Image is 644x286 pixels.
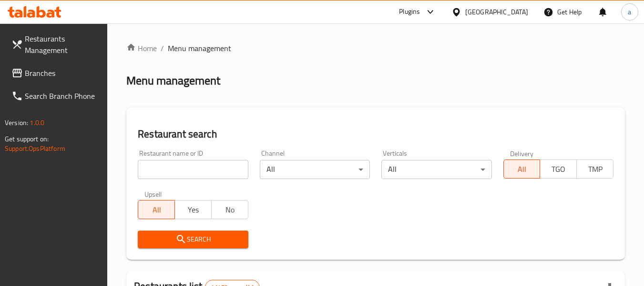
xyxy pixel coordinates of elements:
span: Version: [5,117,28,129]
span: TGO [544,162,573,176]
button: All [503,159,541,179]
span: No [215,203,245,217]
nav: breadcrumb [126,42,625,54]
div: All [381,160,491,179]
span: TMP [581,162,610,176]
span: Yes [179,203,208,217]
h2: Menu management [126,73,220,88]
button: TMP [576,159,613,179]
h2: Restaurant search [138,127,613,141]
li: / [161,42,164,54]
button: No [211,200,248,219]
span: a [628,7,631,17]
a: Home [126,42,157,54]
button: TGO [540,159,577,179]
span: Menu management [168,42,231,54]
div: Plugins [399,6,420,18]
button: Yes [174,200,212,219]
a: Branches [4,62,108,85]
span: Search [145,233,240,245]
span: All [142,203,171,217]
a: Search Branch Phone [4,85,108,107]
span: Get support on: [5,133,49,145]
button: Search [138,231,248,248]
span: All [508,162,537,176]
div: All [260,160,370,179]
div: [GEOGRAPHIC_DATA] [465,7,528,17]
button: All [138,200,175,219]
span: Restaurants Management [25,33,100,56]
label: Delivery [510,150,534,157]
input: Search for restaurant name or ID.. [138,160,248,179]
a: Support.OpsPlatform [5,142,65,155]
label: Upsell [144,191,162,197]
a: Restaurants Management [4,27,108,62]
span: 1.0.0 [30,117,44,129]
span: Search Branch Phone [25,90,100,102]
span: Branches [25,67,100,79]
